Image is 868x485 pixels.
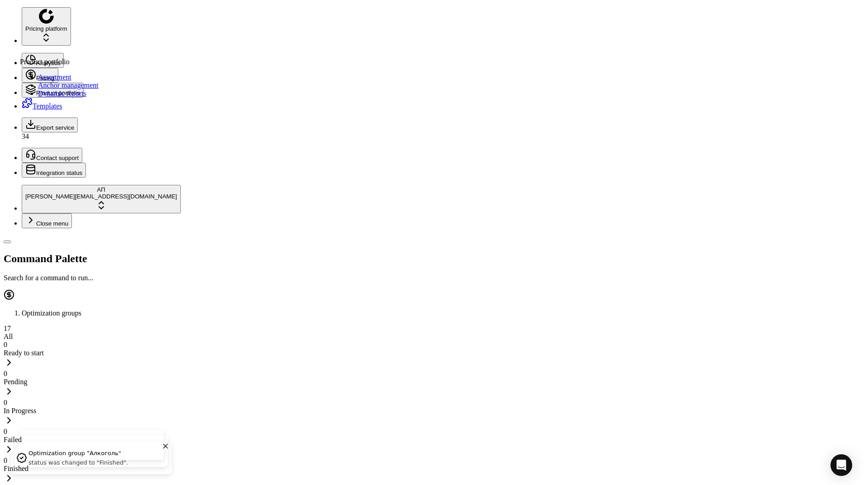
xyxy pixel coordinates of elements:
[4,370,7,377] span: 0
[4,253,864,265] h2: Command Palette
[75,193,177,200] span: [EMAIL_ADDRESS][DOMAIN_NAME]
[28,459,128,467] div: status was changed to "Finished".
[22,213,72,228] button: Close menu
[22,132,864,141] div: 34
[22,102,62,110] a: Templates
[4,436,864,444] div: Failed
[4,274,864,282] p: Search for a command to run...
[4,378,864,386] div: Pending
[36,170,82,176] span: Integration status
[28,449,128,458] div: Optimization group "Алкоголь"
[22,53,64,68] button: Analytics
[22,185,181,213] button: АП[PERSON_NAME][EMAIL_ADDRESS][DOMAIN_NAME]
[36,155,79,161] span: Contact support
[38,89,86,97] a: Dynamic reports
[22,7,71,46] button: Pricing platform
[36,220,68,227] span: Close menu
[33,102,62,110] span: Templates
[25,193,75,200] span: [PERSON_NAME]
[25,25,67,32] span: Pricing platform
[4,349,864,357] div: Ready to start
[161,442,170,451] button: Close toast
[4,399,7,406] span: 0
[4,333,864,341] div: All
[4,341,7,348] span: 0
[4,457,7,464] span: 0
[38,73,71,81] a: Assortment
[4,428,7,435] span: 0
[22,148,82,163] button: Contact support
[4,465,864,473] div: Finished
[22,309,81,317] span: Optimization groups
[36,124,74,131] span: Export service
[20,58,70,66] span: Product portfolio
[4,407,864,415] div: In Progress
[97,186,105,193] span: АП
[4,325,11,332] span: 17
[4,240,11,243] button: Toggle Sidebar
[4,309,864,317] nav: breadcrumb
[38,81,99,89] a: Anchor management
[830,454,852,476] div: Open Intercom Messenger
[22,118,78,132] button: Export service
[22,163,86,178] button: Integration status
